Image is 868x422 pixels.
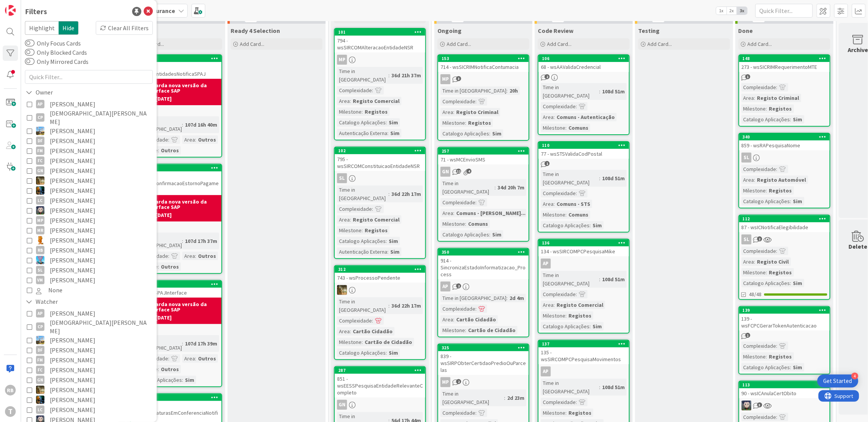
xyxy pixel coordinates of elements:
[50,265,95,275] span: [PERSON_NAME]
[742,153,752,163] div: SL
[754,94,755,102] span: :
[541,124,565,132] div: Milestone
[466,119,493,127] div: Registos
[545,74,550,79] span: 2
[739,215,830,222] div: 112
[506,86,508,95] span: :
[50,318,151,335] span: [DEMOGRAPHIC_DATA][PERSON_NAME]
[59,21,79,35] span: Hide
[27,355,151,365] button: FM [PERSON_NAME]
[50,335,95,345] span: [PERSON_NAME]
[27,365,151,375] button: FC [PERSON_NAME]
[438,167,529,177] div: GN
[447,41,471,47] span: Add Card...
[742,186,766,195] div: Milestone
[555,200,592,208] div: Comuns - STS
[791,197,804,205] div: Sim
[442,56,529,61] div: 153
[441,108,453,116] div: Area
[539,142,629,149] div: 110
[159,146,181,155] div: Outros
[567,124,590,132] div: Comuns
[50,99,95,109] span: [PERSON_NAME]
[27,109,151,126] button: CP [DEMOGRAPHIC_DATA][PERSON_NAME]
[335,36,425,52] div: 794 - wsSIRCOMAlteracaoEntidadeNSR
[755,94,801,102] div: Registo Criminal
[96,21,153,35] div: Clear All Filters
[36,113,44,122] div: CP
[27,375,151,385] button: GN [PERSON_NAME]
[767,186,794,195] div: Registos
[133,116,182,133] div: Time in [GEOGRAPHIC_DATA]
[565,124,567,132] span: :
[508,86,520,95] div: 20h
[454,108,500,116] div: Registo Criminal
[576,102,577,111] span: :
[539,55,629,72] div: 10668 - wsAAValidaCredencial
[776,83,778,91] span: :
[363,108,390,116] div: Registos
[131,55,221,79] div: 3691519 - prjSPAJ_EntidadesNotificaSPAJ
[25,70,153,84] input: Quick Filter...
[27,205,151,215] button: LS [PERSON_NAME]
[739,62,830,72] div: 273 - wsSICRIMRequerimentoMTE
[337,108,362,116] div: Milestone
[25,58,34,65] button: Only Mirrored Cards
[748,41,772,47] span: Add Card...
[539,240,629,256] div: 136134 - wsSIRCOMPCPesquisaMike
[335,147,425,154] div: 102
[36,147,44,155] div: FM
[739,215,830,232] div: 11287 - wsICNotificaElegibilidade
[50,308,95,318] span: [PERSON_NAME]
[438,55,529,72] div: 153714 - wsSICRIMNotificaContumacia
[27,146,151,156] button: FM [PERSON_NAME]
[335,147,425,171] div: 102795 - wsSIRCOMConstituicaoEntidadeNSR
[36,386,44,394] img: JC
[739,134,830,140] div: 340
[441,167,450,177] div: GN
[852,373,858,380] div: 4
[36,127,44,135] img: DG
[351,97,401,105] div: Registo Comercial
[36,176,44,185] img: JC
[36,196,44,205] div: LC
[817,375,858,388] div: Open Get Started checklist, remaining modules: 4
[554,113,555,121] span: :
[742,401,752,411] img: LS
[441,179,495,196] div: Time in [GEOGRAPHIC_DATA]
[27,335,151,345] button: DG [PERSON_NAME]
[50,355,95,365] span: [PERSON_NAME]
[388,190,390,198] span: :
[337,67,388,84] div: Time in [GEOGRAPHIC_DATA]
[438,74,529,84] div: MP
[131,394,221,401] div: 392
[496,183,526,192] div: 34d 20h 7m
[790,115,791,124] span: :
[50,126,95,136] span: [PERSON_NAME]
[25,49,34,56] button: Only Blocked Cards
[538,27,573,34] span: Code Review
[240,41,264,47] span: Add Card...
[456,76,461,81] span: 3
[539,341,629,364] div: 137135 - wsSIRCOMPCPesquisaMovimentos
[50,375,95,385] span: [PERSON_NAME]
[50,136,95,146] span: [PERSON_NAME]
[337,173,347,183] div: SL
[539,240,629,246] div: 136
[131,281,221,298] div: 3901136 - wsSPAJInterface
[50,275,95,285] span: [PERSON_NAME]
[441,198,475,207] div: Complexidade
[25,57,88,66] label: Only Mirrored Cards
[441,119,465,127] div: Milestone
[27,385,151,395] button: JC [PERSON_NAME]
[36,266,44,274] div: SL
[338,148,425,153] div: 102
[372,86,373,95] span: :
[335,285,425,295] div: JC
[437,27,462,34] span: Ongoing
[438,344,529,375] div: 325839 - wsSIRPObterCertidaoPredioOuParcelas
[50,176,95,186] span: [PERSON_NAME]
[555,113,617,121] div: Comuns - Autenticação
[438,148,529,165] div: 25771 - wsMCEnvioSMS
[36,216,44,225] div: MP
